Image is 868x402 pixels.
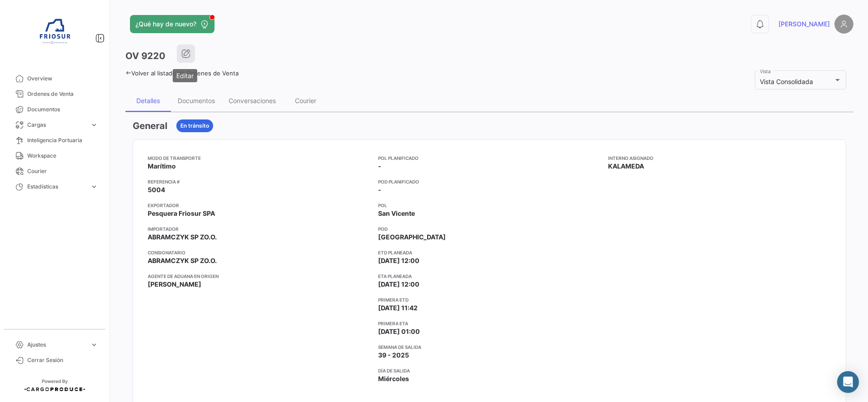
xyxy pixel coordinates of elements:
[27,90,98,98] span: Ordenes de Venta
[834,15,853,34] img: placeholder-user.png
[378,202,601,209] app-card-info-title: POL
[378,351,409,360] span: 39 - 2025
[148,280,201,289] span: [PERSON_NAME]
[378,185,381,194] span: -
[125,50,165,62] h3: OV 9220
[378,367,601,374] app-card-info-title: Día de Salida
[148,178,371,185] app-card-info-title: Referencia #
[378,233,446,242] span: [GEOGRAPHIC_DATA]
[136,97,160,104] div: Detalles
[378,273,601,280] app-card-info-title: ETA planeada
[27,121,86,129] span: Cargas
[90,183,98,191] span: expand_more
[90,121,98,129] span: expand_more
[7,133,102,148] a: Inteligencia Portuaria
[173,69,197,82] div: Editar
[125,69,239,77] a: Volver al listado de Ordenes de Venta
[90,341,98,349] span: expand_more
[148,273,371,280] app-card-info-title: Agente de Aduana en Origen
[378,374,409,383] span: Miércoles
[378,343,601,351] app-card-info-title: Semana de Salida
[148,154,371,162] app-card-info-title: Modo de Transporte
[378,303,418,313] span: [DATE] 11:42
[608,154,831,162] app-card-info-title: Interno Asignado
[27,167,98,175] span: Courier
[7,102,102,117] a: Documentos
[130,15,215,33] button: ¿Qué hay de nuevo?
[778,20,830,29] span: [PERSON_NAME]
[378,178,601,185] app-card-info-title: POD Planificado
[295,97,316,104] div: Courier
[148,209,215,218] span: Pesquera Friosur SPA
[760,78,813,85] span: Vista Consolidada
[378,296,601,303] app-card-info-title: Primera ETD
[133,119,167,132] h3: General
[178,97,215,104] div: Documentos
[378,320,601,327] app-card-info-title: Primera ETA
[378,162,381,171] span: -
[7,86,102,102] a: Ordenes de Venta
[148,249,371,256] app-card-info-title: Consignatario
[148,185,165,194] span: 5004
[378,225,601,233] app-card-info-title: POD
[32,11,77,56] img: 6ea6c92c-e42a-4aa8-800a-31a9cab4b7b0.jpg
[378,280,419,289] span: [DATE] 12:00
[608,162,644,171] span: KALAMEDA
[378,256,419,265] span: [DATE] 12:00
[378,327,420,336] span: [DATE] 01:00
[148,202,371,209] app-card-info-title: Exportador
[148,233,217,242] span: ABRAMCZYK SP ZO.O.
[378,209,415,218] span: San Vicente
[148,256,217,265] span: ABRAMCZYK SP ZO.O.
[27,136,98,144] span: Inteligencia Portuaria
[180,122,209,130] span: En tránsito
[378,154,601,162] app-card-info-title: POL Planificado
[229,97,276,104] div: Conversaciones
[27,341,86,349] span: Ajustes
[7,164,102,179] a: Courier
[837,371,859,393] div: Abrir Intercom Messenger
[148,225,371,233] app-card-info-title: Importador
[148,162,176,171] span: Marítimo
[135,20,196,29] span: ¿Qué hay de nuevo?
[27,183,86,191] span: Estadísticas
[27,152,98,160] span: Workspace
[27,74,98,83] span: Overview
[27,356,98,364] span: Cerrar Sesión
[27,105,98,114] span: Documentos
[378,249,601,256] app-card-info-title: ETD planeada
[7,148,102,164] a: Workspace
[7,71,102,86] a: Overview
